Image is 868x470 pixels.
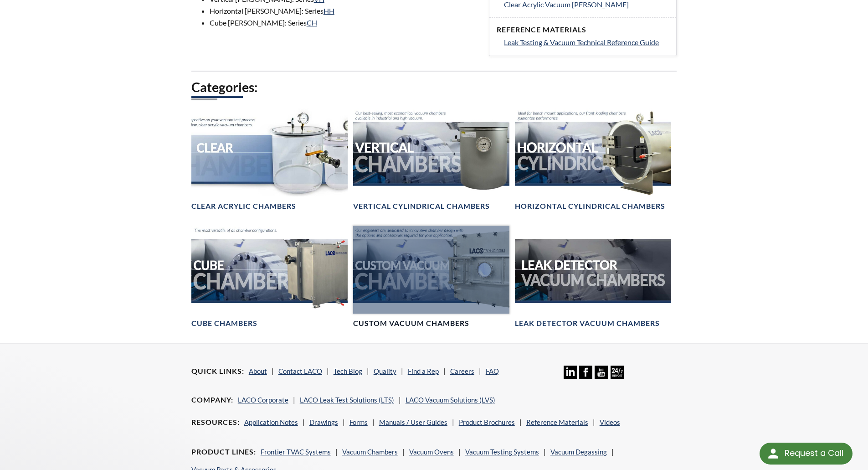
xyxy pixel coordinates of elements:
[191,395,233,405] h4: Company
[504,36,669,48] a: Leak Testing & Vacuum Technical Reference Guide
[353,201,490,211] h4: Vertical Cylindrical Chambers
[353,226,509,328] a: Custom Vacuum Chamber headerCustom Vacuum Chambers
[515,319,660,328] h4: Leak Detector Vacuum Chambers
[191,108,348,211] a: Clear Chambers headerClear Acrylic Chambers
[300,396,394,404] a: LACO Leak Test Solutions (LTS)
[191,79,677,96] h2: Categories:
[450,367,474,375] a: Careers
[191,319,257,328] h4: Cube Chambers
[309,418,338,426] a: Drawings
[210,17,478,29] li: Cube [PERSON_NAME]: Series
[342,448,398,456] a: Vacuum Chambers
[349,418,368,426] a: Forms
[465,448,539,456] a: Vacuum Testing Systems
[611,372,624,380] a: 24/7 Support
[191,367,244,376] h4: Quick Links
[278,367,322,375] a: Contact LACO
[379,418,447,426] a: Manuals / User Guides
[249,367,267,375] a: About
[210,5,478,17] li: Horizontal [PERSON_NAME]: Series
[191,447,256,457] h4: Product Lines
[353,319,469,328] h4: Custom Vacuum Chambers
[504,38,659,46] span: Leak Testing & Vacuum Technical Reference Guide
[307,18,317,27] a: CH
[515,108,671,211] a: Horizontal Cylindrical headerHorizontal Cylindrical Chambers
[191,418,240,427] h4: Resources
[406,396,495,404] a: LACO Vacuum Solutions (LVS)
[459,418,515,426] a: Product Brochures
[600,418,620,426] a: Videos
[760,443,853,465] div: Request a Call
[526,418,588,426] a: Reference Materials
[785,443,843,464] div: Request a Call
[550,448,607,456] a: Vacuum Degassing
[353,108,509,211] a: Vertical Vacuum Chambers headerVertical Cylindrical Chambers
[766,446,781,461] img: round button
[238,396,288,404] a: LACO Corporate
[515,226,671,328] a: Leak Test Vacuum Chambers headerLeak Detector Vacuum Chambers
[244,418,298,426] a: Application Notes
[611,366,624,379] img: 24/7 Support Icon
[261,448,331,456] a: Frontier TVAC Systems
[191,201,296,211] h4: Clear Acrylic Chambers
[497,25,669,35] h4: Reference Materials
[374,367,396,375] a: Quality
[191,226,348,328] a: Cube Chambers headerCube Chambers
[409,448,454,456] a: Vacuum Ovens
[408,367,439,375] a: Find a Rep
[334,367,362,375] a: Tech Blog
[324,6,334,15] a: HH
[486,367,499,375] a: FAQ
[515,201,665,211] h4: Horizontal Cylindrical Chambers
